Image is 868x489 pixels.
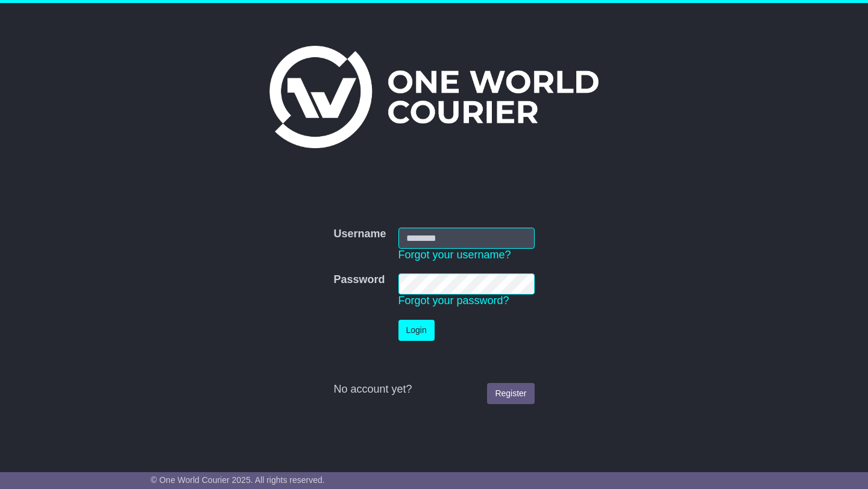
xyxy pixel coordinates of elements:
button: Login [398,320,435,341]
a: Forgot your password? [398,294,509,307]
a: Register [487,383,534,404]
img: One World [269,46,599,148]
div: No account yet? [333,383,534,396]
label: Password [333,273,385,287]
a: Forgot your username? [398,249,511,261]
span: © One World Courier 2025. All rights reserved. [151,475,325,485]
label: Username [333,228,386,241]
